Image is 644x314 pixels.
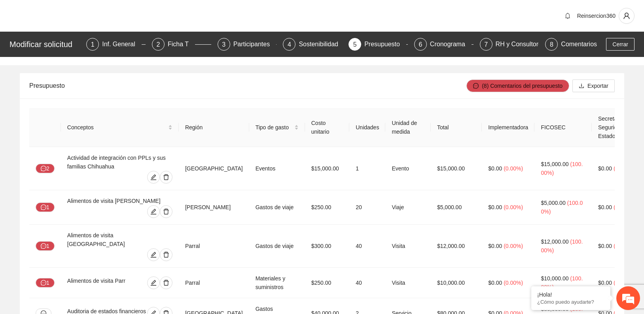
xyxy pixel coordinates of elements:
[537,299,604,305] p: ¿Cómo puedo ayudarte?
[419,41,422,48] span: 6
[385,268,431,298] td: Visita
[29,74,466,97] div: Presupuesto
[249,108,305,147] th: Tipo de gasto
[598,204,612,210] span: $0.00
[305,225,350,268] td: $300.00
[550,41,553,48] span: 8
[41,204,46,211] span: message
[545,38,597,51] div: 8Comentarios
[349,190,385,225] td: 20
[504,165,523,172] span: ( 0.00% )
[619,8,635,24] button: user
[86,38,146,51] div: 1Inf. General
[598,165,612,172] span: $0.00
[305,268,350,298] td: $250.00
[534,108,592,147] th: FICOSEC
[579,83,584,89] span: download
[160,208,172,215] span: delete
[504,280,523,286] span: ( 0.00% )
[606,38,635,51] button: Cerrar
[431,268,482,298] td: $10,000.00
[67,197,172,205] div: Alimentos de visita [PERSON_NAME]
[541,161,568,167] span: $15,000.00
[349,38,408,51] div: 5Presupuesto
[561,9,574,22] button: bell
[249,190,305,225] td: Gastos de viaje
[305,108,350,147] th: Costo unitario
[482,108,534,147] th: Implementadora
[488,243,502,249] span: $0.00
[504,243,523,249] span: ( 0.00% )
[484,41,488,48] span: 7
[482,81,563,90] span: (8) Comentarios del presupuesto
[233,38,277,51] div: Participantes
[598,243,612,249] span: $0.00
[36,202,55,212] button: message1
[41,243,46,250] span: message
[160,205,172,218] button: delete
[299,38,345,51] div: Sostenibilidad
[91,41,95,48] span: 1
[249,225,305,268] td: Gastos de viaje
[488,165,502,172] span: $0.00
[385,147,431,190] td: Evento
[504,204,523,210] span: ( 0.00% )
[148,208,159,215] span: edit
[430,38,472,51] div: Cronograma
[349,225,385,268] td: 40
[148,174,159,180] span: edit
[41,166,46,172] span: message
[67,276,136,289] div: Alimentos de visita Parr
[496,38,551,51] div: RH y Consultores
[152,38,211,51] div: 2Ficha T
[349,147,385,190] td: 1
[541,275,568,282] span: $10,000.00
[480,38,539,51] div: 7RH y Consultores
[562,13,574,19] span: bell
[147,276,160,289] button: edit
[9,38,81,51] div: Modificar solicitud
[36,241,55,251] button: message1
[168,38,195,51] div: Ficha T
[305,190,350,225] td: $250.00
[614,243,633,249] span: ( 0.00% )
[102,38,142,51] div: Inf. General
[614,204,633,210] span: ( 0.00% )
[619,12,634,19] span: user
[160,171,172,183] button: delete
[364,38,406,51] div: Presupuesto
[160,252,172,258] span: delete
[431,190,482,225] td: $5,000.00
[222,41,225,48] span: 3
[218,38,277,51] div: 3Participantes
[160,280,172,286] span: delete
[147,205,160,218] button: edit
[67,123,167,132] span: Conceptos
[577,13,616,19] span: Reinsercion360
[612,40,628,49] span: Cerrar
[353,41,357,48] span: 5
[414,38,474,51] div: 6Cronograma
[488,204,502,210] span: $0.00
[160,174,172,180] span: delete
[147,171,160,183] button: edit
[305,147,350,190] td: $15,000.00
[349,268,385,298] td: 40
[385,108,431,147] th: Unidad de medida
[41,280,46,286] span: message
[488,280,502,286] span: $0.00
[256,123,293,132] span: Tipo de gasto
[587,81,608,90] span: Exportar
[148,252,159,258] span: edit
[598,280,612,286] span: $0.00
[160,248,172,261] button: delete
[156,41,160,48] span: 2
[147,248,160,261] button: edit
[179,190,249,225] td: [PERSON_NAME]
[349,108,385,147] th: Unidades
[179,225,249,268] td: Parral
[36,278,55,288] button: message1
[537,291,604,298] div: ¡Hola!
[67,153,172,171] div: Actividad de integración con PPLs y sus familias Chihuahua
[160,276,172,289] button: delete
